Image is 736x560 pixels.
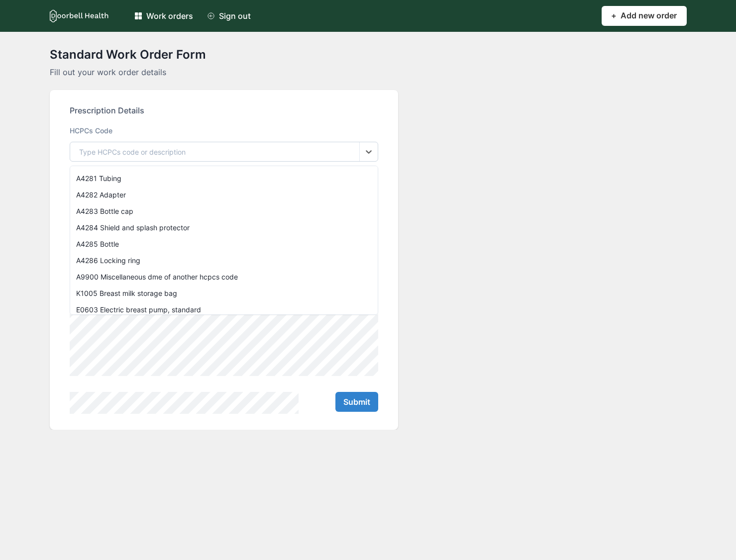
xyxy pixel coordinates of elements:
[70,252,378,269] div: A4286 Locking ring
[219,10,251,22] div: Sign out
[335,392,378,412] button: Submit
[611,11,621,20] p: +
[50,66,687,78] p: Fill out your work order details
[70,106,378,115] h2: Prescription Details
[70,170,378,187] div: A4281 Tubing
[70,269,378,285] div: A9900 Miscellaneous dme of another hcpcs code
[70,187,378,203] div: A4282 Adapter
[602,6,686,26] a: +Add new order
[50,48,687,62] h2: Standard Work Order Form
[70,219,378,236] div: A4284 Shield and splash protector
[70,285,378,301] div: K1005 Breast milk storage bag
[201,6,257,26] a: Sign out
[621,11,677,20] p: Add new order
[70,203,378,219] div: A4283 Bottle cap
[79,146,186,157] div: Type HCPCs code or description
[128,6,199,26] a: Work orders
[70,236,378,252] div: A4285 Bottle
[70,125,376,136] label: HCPCs Code
[146,10,193,22] div: Work orders
[70,301,378,318] div: E0603 Electric breast pump, standard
